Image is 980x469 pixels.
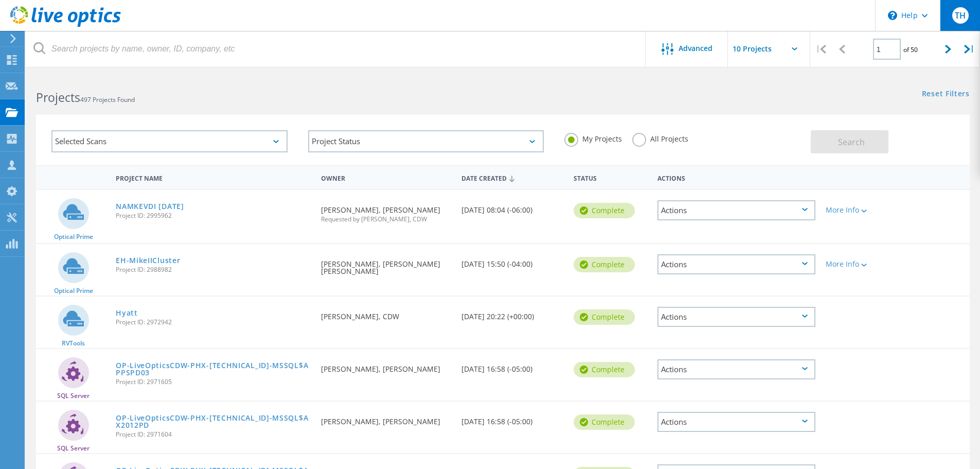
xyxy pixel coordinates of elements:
span: 497 Projects Found [80,95,135,104]
div: Complete [574,414,635,430]
div: | [810,31,831,67]
div: More Info [826,206,890,214]
div: Actions [657,359,815,379]
span: Project ID: 2988982 [116,267,311,273]
b: Projects [36,89,80,106]
div: [PERSON_NAME], [PERSON_NAME] [PERSON_NAME] [316,244,456,285]
div: Complete [574,257,635,272]
div: Actions [652,168,821,187]
div: [PERSON_NAME], [PERSON_NAME] [316,190,456,233]
div: [DATE] 20:22 (+00:00) [456,297,568,331]
div: [PERSON_NAME], [PERSON_NAME] [316,349,456,383]
span: SQL Server [57,393,90,399]
div: Complete [574,203,635,218]
a: OP-LiveOpticsCDW-PHX-[TECHNICAL_ID]-MSSQL$APPSPD03 [116,362,311,376]
span: TH [955,11,966,20]
div: Selected Scans [51,130,288,152]
div: More Info [826,260,890,268]
div: Actions [657,200,815,220]
div: Actions [657,254,815,274]
span: Project ID: 2971604 [116,431,311,438]
span: of 50 [903,45,918,54]
a: OP-LiveOpticsCDW-PHX-[TECHNICAL_ID]-MSSQL$AX2012PD [116,414,311,429]
button: Search [811,130,888,153]
div: [DATE] 08:04 (-06:00) [456,190,568,224]
span: Project ID: 2971605 [116,379,311,385]
div: | [959,31,980,67]
label: All Projects [632,133,688,143]
label: My Projects [564,133,622,143]
span: Advanced [679,45,712,52]
div: Complete [574,362,635,377]
div: [DATE] 15:50 (-04:00) [456,244,568,278]
a: Hyatt [116,309,138,317]
a: Reset Filters [922,90,970,99]
div: [DATE] 16:58 (-05:00) [456,349,568,383]
div: Date Created [456,168,568,187]
a: EH-MikeIICluster [116,257,180,264]
span: Search [838,136,865,148]
div: Actions [657,307,815,327]
div: [PERSON_NAME], CDW [316,297,456,331]
span: Optical Prime [54,234,93,240]
span: SQL Server [57,445,90,451]
div: Actions [657,412,815,432]
div: Project Status [308,130,544,152]
input: Search projects by name, owner, ID, company, etc [26,31,646,67]
svg: \n [888,11,897,20]
div: Owner [316,168,456,187]
div: Status [568,168,652,187]
a: Live Optics Dashboard [10,22,121,29]
span: Project ID: 2995962 [116,213,311,219]
div: Project Name [111,168,316,187]
a: NAMKEVDI [DATE] [116,203,184,210]
span: Optical Prime [54,288,93,294]
div: [PERSON_NAME], [PERSON_NAME] [316,402,456,436]
div: [DATE] 16:58 (-05:00) [456,402,568,436]
span: Project ID: 2972942 [116,319,311,325]
div: Complete [574,309,635,325]
span: Requested by [PERSON_NAME], CDW [321,216,451,222]
span: RVTools [62,340,85,346]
